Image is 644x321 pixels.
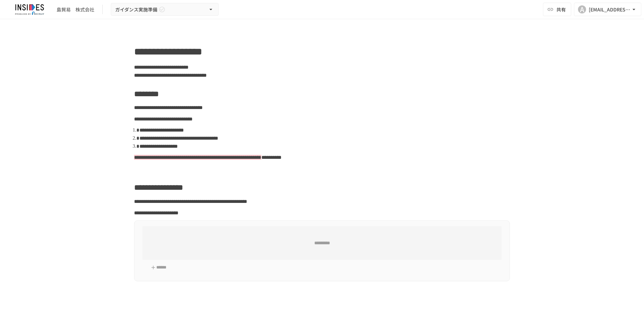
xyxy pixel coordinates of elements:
[111,3,219,16] button: ガイダンス実施準備
[556,6,566,13] span: 共有
[115,5,157,14] span: ガイダンス実施準備
[589,5,631,14] div: [EMAIL_ADDRESS][DOMAIN_NAME]
[574,3,641,16] button: A[EMAIL_ADDRESS][DOMAIN_NAME]
[57,6,94,13] div: 島貿易 株式会社
[8,4,51,15] img: JmGSPSkPjKwBq77AtHmwC7bJguQHJlCRQfAXtnx4WuV
[543,3,571,16] button: 共有
[578,5,586,13] div: A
